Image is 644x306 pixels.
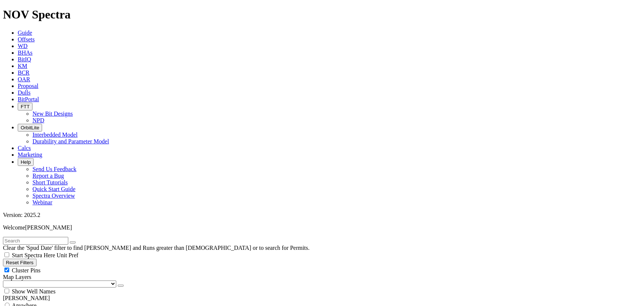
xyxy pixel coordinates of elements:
button: OrbitLite [18,124,42,132]
input: Search [3,237,68,245]
a: BitPortal [18,96,39,102]
a: Dulls [18,89,31,96]
a: NPD [32,117,44,123]
a: Report a Bug [32,173,64,179]
div: [PERSON_NAME] [3,295,641,302]
a: BCR [18,69,30,76]
span: Show Well Names [12,288,55,295]
a: KM [18,63,27,69]
a: Proposal [18,83,38,89]
a: Calcs [18,145,31,151]
a: OAR [18,76,30,82]
button: FTT [18,103,32,110]
a: Spectra Overview [32,193,75,199]
span: OrbitLite [21,125,39,130]
p: Welcome [3,224,641,231]
span: Start Spectra Here [12,252,55,258]
a: Send Us Feedback [32,166,76,172]
a: Interbedded Model [32,132,78,138]
a: Guide [18,30,32,36]
div: Version: 2025.2 [3,212,641,218]
span: [PERSON_NAME] [25,224,72,231]
a: BitIQ [18,56,31,62]
span: FTT [21,104,30,109]
input: Start Spectra Here [4,252,9,257]
span: Map Layers [3,274,31,280]
a: BHAs [18,50,32,56]
a: Offsets [18,36,35,42]
a: New Bit Designs [32,110,73,117]
a: WD [18,43,28,49]
span: Clear the 'Spud Date' filter to find [PERSON_NAME] and Runs greater than [DEMOGRAPHIC_DATA] or to... [3,245,310,251]
span: Unit Pref [56,252,78,258]
a: Marketing [18,152,42,158]
span: Help [21,159,31,165]
h1: NOV Spectra [3,8,641,21]
a: Webinar [32,199,52,205]
span: Cluster Pins [12,267,41,273]
a: Durability and Parameter Model [32,138,109,144]
button: Reset Filters [3,259,37,266]
a: Short Tutorials [32,179,68,186]
a: Quick Start Guide [32,186,75,192]
button: Help [18,158,34,166]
